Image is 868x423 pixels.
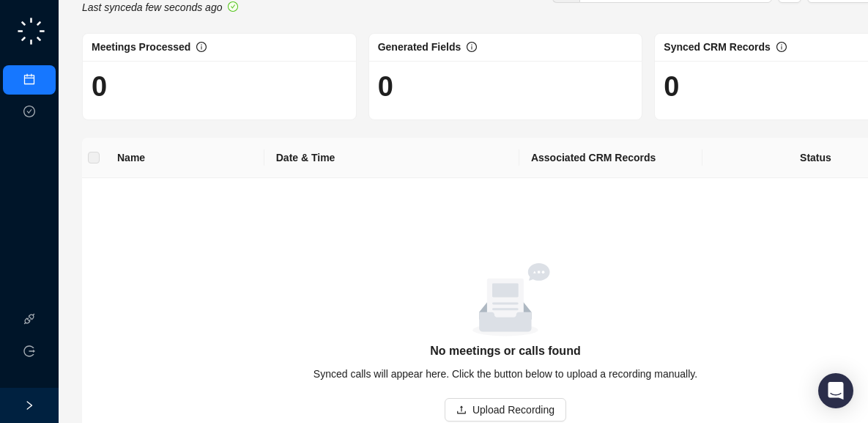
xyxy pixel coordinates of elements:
[519,138,702,178] th: Associated CRM Records
[314,368,697,380] span: Synced calls will appear here. Click the button below to upload a recording manually.
[105,138,264,178] th: Name
[467,42,477,52] span: info-circle
[92,41,190,53] span: Meetings Processed
[82,1,222,13] i: Last synced a few seconds ago
[228,1,238,12] span: check-circle
[818,373,853,408] div: Open Intercom Messenger
[23,345,35,357] span: logout
[378,41,461,53] span: Generated Fields
[92,70,347,103] h1: 0
[378,70,634,103] h1: 0
[456,405,467,415] span: upload
[445,398,566,422] button: Upload Recording
[196,42,207,52] span: info-circle
[472,402,554,418] span: Upload Recording
[664,41,770,53] span: Synced CRM Records
[24,400,34,411] span: right
[15,15,48,48] img: logo-small-C4UdH2pc.png
[264,138,519,178] th: Date & Time
[776,42,787,52] span: info-circle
